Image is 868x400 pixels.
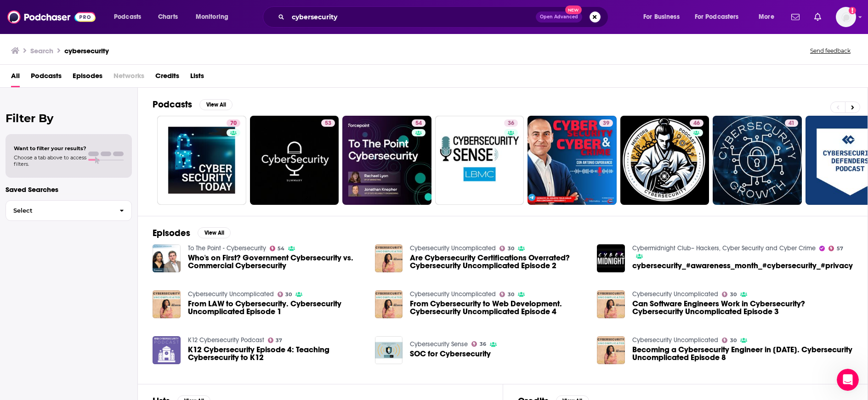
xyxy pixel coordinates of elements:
span: 41 [789,119,794,128]
a: 41 [713,116,802,205]
input: Search podcasts, credits, & more... [288,10,536,24]
a: 53 [321,119,335,127]
a: Cybermidnight Club– Hackers, Cyber Security and Cyber Crime [632,244,816,252]
a: K12 Cybersecurity Episode 4: Teaching Cybersecurity to K12 [188,346,364,361]
img: User Profile [836,7,856,27]
button: open menu [752,10,786,24]
button: open menu [689,10,752,24]
span: For Business [643,11,680,23]
span: More [759,11,774,23]
span: Credits [155,68,179,87]
a: Cybersecurity Uncomplicated [188,290,274,298]
p: Saved Searches [6,185,132,194]
a: Show notifications dropdown [811,9,825,25]
span: Monitoring [196,11,228,23]
span: Charts [158,11,178,23]
a: All [11,68,20,87]
div: Search podcasts, credits, & more... [272,6,617,28]
img: K12 Cybersecurity Episode 4: Teaching Cybersecurity to K12 [153,336,181,364]
img: cybersecurity_#awareness_month_#cybersecurity_#privacy [597,244,625,272]
a: 70 [227,119,240,127]
a: Charts [152,10,183,24]
img: Can Software Engineers Work in Cybersecurity? Cybersecurity Uncomplicated Episode 3 [597,290,625,318]
a: 54 [270,246,285,251]
span: 53 [325,119,331,128]
button: Send feedback [807,47,853,55]
span: 30 [285,293,292,297]
a: Cybersecurity Uncomplicated [632,290,718,298]
span: From LAW to Cybersecurity. Cybersecurity Uncomplicated Episode 1 [188,300,364,315]
h3: Search [30,46,53,55]
img: From Cybersecurity to Web Development. Cybersecurity Uncomplicated Episode 4 [375,290,403,318]
span: 36 [480,342,486,346]
a: 46 [690,119,703,127]
span: 37 [276,338,282,343]
a: cybersecurity_#awareness_month_#cybersecurity_#privacy [632,262,853,270]
button: Show profile menu [836,7,856,27]
a: 30 [722,292,737,297]
span: For Podcasters [695,11,739,23]
a: Cybersecurity Uncomplicated [632,336,718,344]
span: 54 [415,119,422,128]
a: K12 Cybersecurity Podcast [188,336,264,344]
span: Networks [113,68,144,87]
a: Who's on First? Government Cybersecurity vs. Commercial Cybersecurity [188,254,364,270]
span: 36 [508,119,514,128]
a: Lists [190,68,204,87]
img: From LAW to Cybersecurity. Cybersecurity Uncomplicated Episode 1 [153,290,181,318]
span: 30 [730,293,737,297]
a: Show notifications dropdown [788,9,803,25]
svg: Add a profile image [849,7,856,14]
span: 57 [837,247,843,251]
img: Podchaser - Follow, Share and Rate Podcasts [7,8,96,26]
a: Cybersecurity Uncomplicated [410,290,496,298]
a: From Cybersecurity to Web Development. Cybersecurity Uncomplicated Episode 4 [410,300,586,315]
h2: Filter By [6,112,132,125]
button: View All [199,99,233,110]
img: Becoming a Cybersecurity Engineer in 2025. Cybersecurity Uncomplicated Episode 8 [597,336,625,364]
a: To The Point - Cybersecurity [188,244,266,252]
a: 54 [412,119,425,127]
a: 36 [435,116,524,205]
span: Podcasts [114,11,141,23]
span: 30 [508,247,514,251]
a: 57 [828,246,843,251]
span: 70 [230,119,237,128]
a: 39 [599,119,613,127]
a: Episodes [73,68,102,87]
button: open menu [637,10,691,24]
a: 30 [722,338,737,343]
button: View All [198,227,231,238]
a: Cybersecurity Uncomplicated [410,244,496,252]
span: 54 [278,247,284,251]
a: SOC for Cybersecurity [410,350,491,358]
a: Who's on First? Government Cybersecurity vs. Commercial Cybersecurity [153,244,181,272]
a: 70 [157,116,246,205]
span: Can Software Engineers Work in Cybersecurity? Cybersecurity Uncomplicated Episode 3 [632,300,853,315]
button: open menu [189,10,240,24]
a: Are Cybersecurity Certifications Overrated? Cybersecurity Uncomplicated Episode 2 [410,254,586,270]
a: 39 [528,116,617,205]
span: 30 [508,293,514,297]
a: 30 [278,292,292,297]
img: Are Cybersecurity Certifications Overrated? Cybersecurity Uncomplicated Episode 2 [375,244,403,272]
h3: cybersecurity [64,46,109,55]
a: 30 [499,292,514,297]
button: Select [6,200,132,221]
span: 46 [693,119,700,128]
a: 36 [504,119,518,127]
img: SOC for Cybersecurity [375,336,403,364]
